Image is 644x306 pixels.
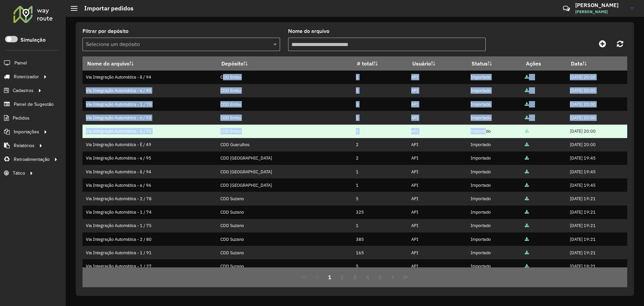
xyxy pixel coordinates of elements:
td: 3 [352,97,408,111]
span: Tático [13,170,25,177]
td: Via Integração Automática - a / 95 [83,84,217,97]
td: 325 [352,206,408,219]
button: Last Page [399,271,412,283]
td: 1 [352,84,408,97]
span: Cadastros [13,87,34,94]
td: API [408,246,467,259]
a: Arquivo completo [525,196,529,202]
td: Importado [467,206,521,219]
td: Importado [467,97,521,111]
th: Nome do arquivo [83,56,217,71]
td: API [408,138,467,151]
h2: Importar pedidos [77,5,133,12]
td: Via Integração Automática - 1 / 75 [83,219,217,232]
td: [DATE] 19:21 [566,219,627,232]
a: Arquivo completo [525,101,529,107]
td: API [408,178,467,192]
td: [DATE] 20:00 [566,111,627,124]
td: API [408,165,467,178]
a: Contato Rápido [559,1,574,16]
a: Arquivo completo [525,128,529,134]
td: Importado [467,138,521,151]
td: 1 [352,178,408,192]
th: Status [467,56,521,71]
td: Importado [467,71,521,84]
td: Importado [467,111,521,124]
label: Filtrar por depósito [83,27,128,35]
td: Importado [467,125,521,138]
td: [DATE] 19:21 [566,232,627,246]
td: Importado [467,259,521,273]
td: Importado [467,192,521,205]
td: Via Integração Automática - 1 / 27 [83,259,217,273]
td: API [408,151,467,165]
span: [PERSON_NAME] [575,9,626,15]
td: Importado [467,246,521,259]
td: CDD Embu [217,111,353,124]
td: CDD Suzano [217,246,353,259]
td: Importado [467,165,521,178]
a: Arquivo completo [525,263,529,269]
td: Via Integração Automática - 1 / 70 [83,97,217,111]
td: Importado [467,178,521,192]
td: 2 [352,151,408,165]
button: 5 [374,271,387,283]
td: 5 [352,125,408,138]
td: CDD Suzano [217,259,353,273]
td: CDD [GEOGRAPHIC_DATA] [217,178,353,192]
button: Next Page [386,271,399,283]
td: CDD Embu [217,97,353,111]
td: API [408,125,467,138]
th: # total [352,56,408,71]
td: API [408,219,467,232]
td: [DATE] 19:21 [566,206,627,219]
td: Via Integração Automática - n / 93 [83,111,217,124]
td: CDD Guarulhos [217,138,353,151]
td: Via Integração Automática - ã / 94 [83,71,217,84]
td: API [408,111,467,124]
td: Importado [467,151,521,165]
label: Nome do arquivo [288,27,329,35]
td: API [408,192,467,205]
td: API [408,84,467,97]
td: Via Integração Automática - a / 96 [83,178,217,192]
a: Arquivo completo [525,236,529,242]
a: Arquivo completo [525,209,529,215]
td: Via Integração Automática - 1 / 91 [83,246,217,259]
a: Arquivo completo [525,74,529,80]
td: 165 [352,246,408,259]
button: 1 [323,271,336,283]
td: API [408,97,467,111]
span: Relatórios [14,142,35,149]
td: [DATE] 20:05 [566,84,627,97]
th: Depósito [217,56,353,71]
td: Importado [467,219,521,232]
td: 2 [352,138,408,151]
span: Painel [14,59,27,67]
td: API [408,71,467,84]
td: [DATE] 20:00 [566,97,627,111]
td: [DATE] 19:21 [566,259,627,273]
td: CDD Embu [217,125,353,138]
span: Painel de Sugestão [14,101,54,108]
a: Arquivo completo [525,115,529,121]
label: Simulação [20,36,46,44]
td: 1 [352,111,408,124]
td: 1 [352,219,408,232]
span: Pedidos [13,115,30,122]
a: Arquivo completo [525,88,529,93]
td: [DATE] 19:21 [566,192,627,205]
td: [DATE] 19:45 [566,151,627,165]
td: 1 [352,71,408,84]
td: [DATE] 19:45 [566,178,627,192]
td: API [408,259,467,273]
a: Arquivo completo [525,182,529,188]
td: [DATE] 20:05 [566,71,627,84]
td: CDD Embu [217,71,353,84]
span: Roteirizador [14,73,39,80]
td: CDD Suzano [217,192,353,205]
button: 3 [348,271,361,283]
td: CDD [GEOGRAPHIC_DATA] [217,165,353,178]
td: Via Integração Automática - Ë / 49 [83,138,217,151]
td: Via Integração Automática - 1 / 74 [83,206,217,219]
